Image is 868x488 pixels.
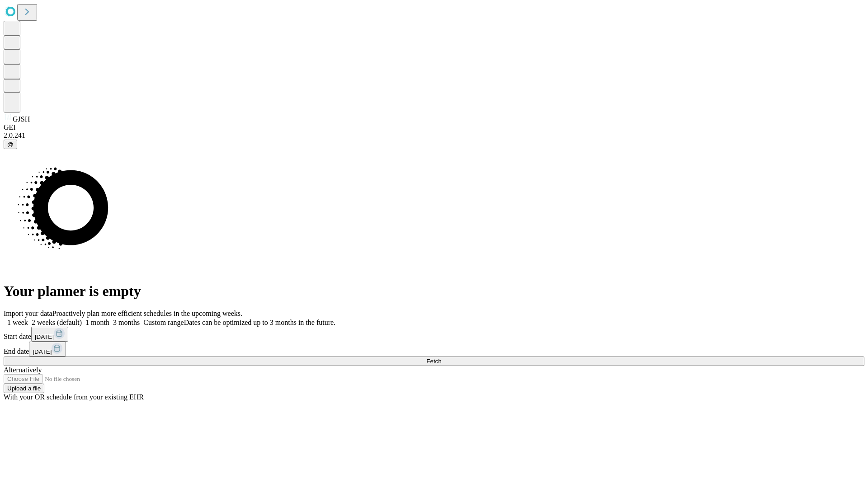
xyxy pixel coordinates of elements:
span: Fetch [426,358,441,365]
div: GEI [4,123,864,131]
span: @ [7,141,14,148]
button: [DATE] [31,327,68,342]
span: 1 week [7,319,28,326]
button: Upload a file [4,384,44,393]
h1: Your planner is empty [4,283,864,300]
span: Dates can be optimized up to 3 months in the future. [184,319,335,326]
span: Alternatively [4,366,42,374]
span: With your OR schedule from your existing EHR [4,393,144,401]
span: Proactively plan more efficient schedules in the upcoming weeks. [52,310,242,317]
button: Fetch [4,357,864,366]
span: 3 months [113,319,140,326]
span: GJSH [13,115,30,123]
button: @ [4,140,17,149]
div: Start date [4,327,864,342]
button: [DATE] [29,342,66,357]
span: Custom range [143,319,184,326]
span: 1 month [85,319,109,326]
div: 2.0.241 [4,131,864,140]
span: [DATE] [33,348,52,355]
span: Import your data [4,310,52,317]
span: [DATE] [35,333,54,340]
div: End date [4,342,864,357]
span: 2 weeks (default) [32,319,82,326]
